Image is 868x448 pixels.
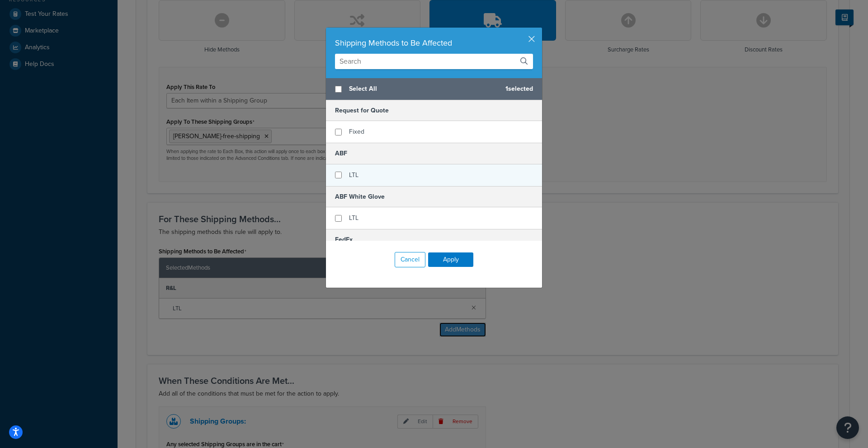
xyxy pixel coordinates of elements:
[326,143,542,164] h5: ABF
[349,127,364,136] span: Fixed
[349,83,498,95] span: Select All
[326,229,542,250] h5: FedEx
[326,186,542,207] h5: ABF White Glove
[326,78,542,100] div: 1 selected
[335,37,533,49] div: Shipping Methods to Be Affected
[335,54,533,69] input: Search
[326,100,542,121] h5: Request for Quote
[428,252,473,267] button: Apply
[349,170,359,180] span: LTL
[349,213,359,223] span: LTL
[395,252,425,267] button: Cancel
